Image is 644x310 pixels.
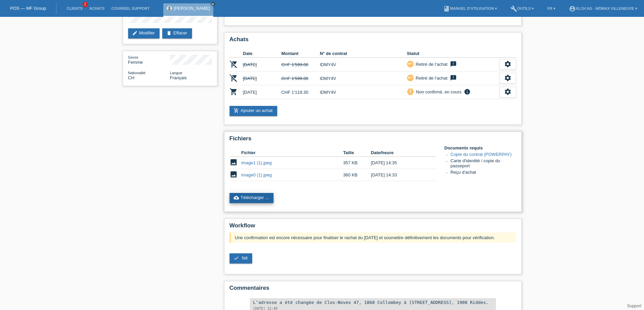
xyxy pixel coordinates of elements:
th: N° de contrat [320,50,407,58]
i: feedback [449,75,457,81]
i: undo [408,75,413,80]
i: settings [504,74,511,82]
a: image1 (1).jpeg [241,160,272,165]
i: account_circle [569,5,576,12]
td: [DATE] [243,72,282,85]
li: Reçu d'achat [451,170,516,176]
a: Courriel Support [108,6,153,10]
span: Français [170,75,187,80]
i: add_shopping_cart [234,108,239,113]
td: [DATE] 14:35 [371,157,426,169]
i: edit [132,30,138,36]
div: Retiré de l‘achat [414,61,448,68]
td: CHF 1'599.00 [281,72,320,85]
a: bookManuel d’utilisation ▾ [440,6,500,10]
a: FR ▾ [544,6,559,10]
div: L‘adresse a été changée de Clos-Novex 47, 1868 Collombey à [STREET_ADDRESS], 1908 Riddes. [253,300,493,305]
span: 2 [82,2,88,7]
td: CHF 1'599.00 [281,58,320,72]
span: Langue [170,71,183,75]
a: close [211,2,215,6]
i: POSP00027897 [230,74,238,82]
td: 360 KB [343,169,371,181]
a: account_circleXLCH AG - Mömax Villeneuve ▾ [566,6,641,10]
i: image [230,158,238,166]
span: fait [242,255,247,260]
i: settings [504,88,511,95]
a: image0 (1).jpeg [241,172,272,177]
a: add_shopping_cartAjouter un achat [230,106,278,116]
th: Statut [407,50,499,58]
td: 357 KB [343,157,371,169]
h2: Commentaires [230,285,516,295]
i: feedback [449,61,457,67]
i: delete [166,30,172,36]
h2: Workflow [230,222,516,232]
a: cloud_uploadTélécharger ... [230,193,274,203]
a: Copie du contrat (POWERPAY) [451,152,512,157]
span: Suisse [128,75,135,80]
div: Femme [128,55,170,65]
div: Retiré de l‘achat [414,75,448,82]
i: settings [504,60,511,68]
a: Achats [86,6,108,10]
td: CHF 1'119.30 [281,85,320,99]
i: undo [408,61,413,66]
th: Date [243,50,282,58]
a: POS — MF Group [10,6,46,11]
h2: Achats [230,36,516,46]
th: Date/heure [371,149,426,157]
td: [DATE] [243,58,282,72]
div: Une confirmation est encore nécessaire pour finaliser le rachat du [DATE] et soumettre définitive... [230,232,516,243]
i: POSP00027896 [230,60,238,68]
th: Fichier [241,149,343,157]
i: cloud_upload [234,195,239,200]
span: Genre [128,55,139,59]
h4: Documents requis [445,145,516,150]
i: info [463,88,471,95]
td: IDMY4V [320,72,407,85]
i: POSP00027899 [230,88,238,96]
td: IDMY4V [320,58,407,72]
h2: Fichiers [230,135,516,145]
i: build [510,5,517,12]
i: book [443,5,450,12]
i: image [230,170,238,178]
i: priority_high [408,89,413,94]
i: check [234,255,239,261]
a: buildOutils ▾ [507,6,537,10]
a: [PERSON_NAME] [174,6,210,11]
a: Clients [63,6,86,10]
a: Support [627,304,641,308]
td: [DATE] 14:33 [371,169,426,181]
span: Nationalité [128,71,146,75]
li: Carte d'identité / copie du passeport [451,158,516,170]
th: Montant [281,50,320,58]
a: check fait [230,253,253,263]
td: IDMY4V [320,85,407,99]
div: Non confirmé, en cours [414,88,461,95]
td: [DATE] [243,85,282,99]
a: editModifier [128,28,160,38]
i: close [211,2,215,6]
a: deleteEffacer [162,28,192,38]
th: Taille [343,149,371,157]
